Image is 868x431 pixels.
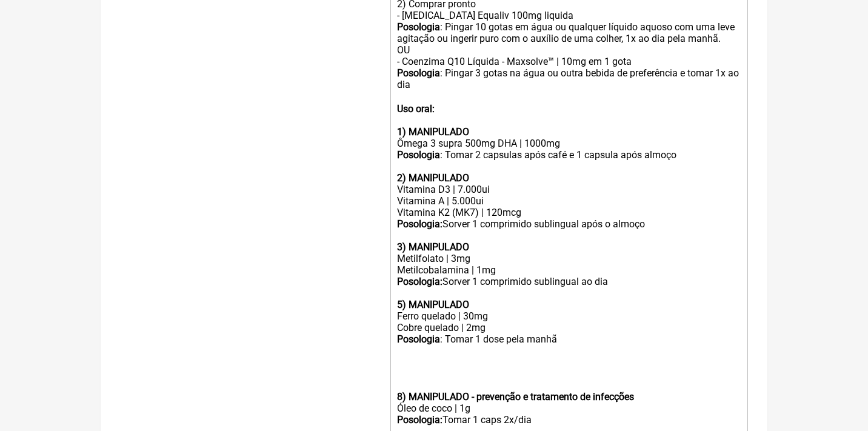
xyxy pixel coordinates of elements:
[397,403,741,414] div: Óleo de coco | 1g
[397,21,440,33] strong: Posologia
[397,103,435,115] strong: Uso oral:
[397,149,741,161] div: : Tomar 2 capsulas após café e 1 capsula após almoço
[397,126,469,138] strong: 1) MANIPULADO
[397,333,741,345] div: : Tomar 1 dose pela manhã
[397,276,741,287] div: Sorver 1 comprimido sublingual ao dia
[397,184,741,195] div: Vitamina D3 | 7.000ui
[397,299,469,310] strong: 5) MANIPULADO
[397,333,440,345] strong: Posologia
[397,67,440,79] strong: Posologia
[397,264,741,276] div: Metilcobalamina | 1mg
[397,414,442,426] strong: Posologia:
[397,276,442,287] strong: Posologia:
[397,218,741,230] div: Sorver 1 comprimido sublingual após o almoço
[397,172,469,184] strong: 2) MANIPULADO
[397,414,741,426] div: Tomar 1 caps 2x/dia
[397,138,741,149] div: Ômega 3 supra 500mg DHA | 1000mg
[397,218,442,230] strong: Posologia:
[397,241,469,253] strong: 3) MANIPULADO
[397,195,741,207] div: Vitamina A | 5.000ui
[397,322,741,333] div: Cobre quelado | 2mg
[397,253,741,264] div: Metilfolato | 3mg
[397,391,634,403] strong: 8) MANIPULADO - prevenção e tratamento de infecções
[397,310,741,322] div: Ferro quelado | 30mg
[397,207,741,218] div: Vitamina K2 (MK7) | 120mcg
[397,67,741,103] div: : Pingar 3 gotas na água ou outra bebida de preferência e tomar 1x ao dia ㅤ
[397,149,440,161] strong: Posologia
